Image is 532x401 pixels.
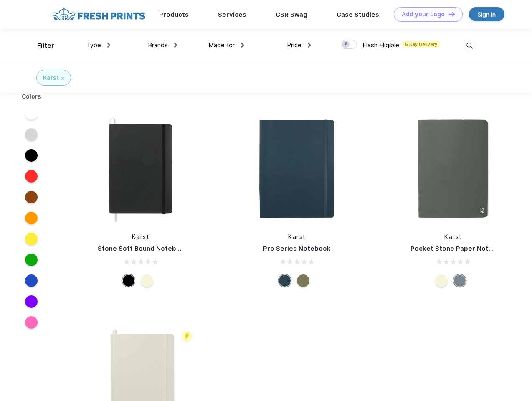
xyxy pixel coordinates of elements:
[403,41,440,48] span: 5 Day Delivery
[453,274,466,287] div: Gray
[362,41,399,49] span: Flash Eligible
[107,43,110,48] img: dropdown.png
[37,41,54,51] div: Filter
[279,274,291,287] div: Navy
[98,245,188,252] a: Stone Soft Bound Notebook
[43,74,59,82] div: Karst
[449,12,455,16] img: DT
[276,11,307,18] a: CSR Swag
[263,245,331,252] a: Pro Series Notebook
[241,43,244,48] img: dropdown.png
[444,233,462,240] a: Karst
[15,92,48,101] div: Colors
[85,113,196,224] img: func=resize&h=266
[218,11,246,18] a: Services
[141,274,153,287] div: Beige
[148,41,168,49] span: Brands
[402,11,445,18] div: Add your Logo
[297,274,309,287] div: Olive
[469,7,504,21] a: Sign in
[122,274,135,287] div: Black
[463,39,476,53] img: desktop_search.svg
[159,11,189,18] a: Products
[398,113,509,224] img: func=resize&h=266
[50,7,148,22] img: fo%20logo%202.webp
[241,113,352,224] img: func=resize&h=266
[478,10,496,19] div: Sign in
[287,41,301,49] span: Price
[308,43,311,48] img: dropdown.png
[132,233,150,240] a: Karst
[435,274,448,287] div: Beige
[174,43,177,48] img: dropdown.png
[61,77,64,80] img: filter_cancel.svg
[288,233,306,240] a: Karst
[410,245,509,252] a: Pocket Stone Paper Notebook
[208,41,235,49] span: Made for
[181,331,193,342] img: flash_active_toggle.svg
[86,41,101,49] span: Type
